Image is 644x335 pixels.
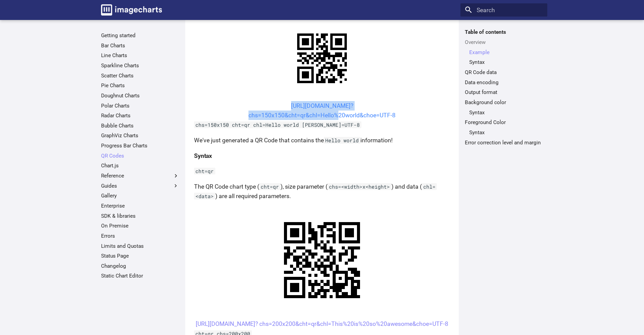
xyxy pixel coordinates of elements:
[269,207,375,313] img: chart
[465,129,543,136] nav: Foreground Color
[98,1,165,18] a: Image-Charts documentation
[465,119,543,126] a: Foreground Color
[194,182,450,201] p: The QR Code chart type ( ), size parameter ( ) and data ( ) are all required parameters.
[101,92,179,99] a: Doughnut Charts
[101,202,179,209] a: Enterprise
[465,49,543,66] nav: Overview
[328,183,391,190] code: chs=<width>x<height>
[101,42,179,49] a: Bar Charts
[101,183,179,189] label: Guides
[101,32,179,39] a: Getting started
[194,136,450,145] p: We've just generated a QR Code that contains the information!
[101,162,179,169] a: Chart.js
[469,59,543,66] a: Syntax
[465,39,543,46] a: Overview
[469,129,543,136] a: Syntax
[101,243,179,249] a: Limits and Quotas
[101,233,179,239] a: Errors
[324,137,360,144] code: Hello world
[194,168,215,174] code: cht=qr
[101,72,179,79] a: Scatter Charts
[248,102,396,119] a: [URL][DOMAIN_NAME]?chs=150x150&cht=qr&chl=Hello%20world&choe=UTF-8
[460,3,547,17] input: Search
[465,69,543,76] a: QR Code data
[101,122,179,129] a: Bubble Charts
[469,109,543,116] a: Syntax
[101,253,179,259] a: Status Page
[465,139,543,146] a: Error correction level and margin
[465,89,543,96] a: Output format
[101,192,179,199] a: Gallery
[101,62,179,69] a: Sparkline Charts
[101,52,179,59] a: Line Charts
[101,222,179,229] a: On Premise
[196,320,448,327] a: [URL][DOMAIN_NAME]? chs=200x200&cht=qr&chl=This%20is%20so%20awesome&choe=UTF-8
[101,102,179,109] a: Polar Charts
[101,272,179,279] a: Static Chart Editor
[101,142,179,149] a: Progress Bar Charts
[465,99,543,106] a: Background color
[469,49,543,56] a: Example
[465,109,543,116] nav: Background color
[285,22,359,95] img: chart
[194,151,450,161] h4: Syntax
[101,132,179,139] a: GraphViz Charts
[101,152,179,159] a: QR Codes
[101,4,162,16] img: logo
[460,29,547,35] label: Table of contents
[194,121,361,128] code: chs=150x150 cht=qr chl=Hello world [PERSON_NAME]=UTF-8
[259,183,281,190] code: cht=qr
[465,79,543,86] a: Data encoding
[101,172,179,179] label: Reference
[101,112,179,119] a: Radar Charts
[101,213,179,219] a: SDK & libraries
[101,82,179,89] a: Pie Charts
[460,29,547,146] nav: Table of contents
[101,263,179,269] a: Changelog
